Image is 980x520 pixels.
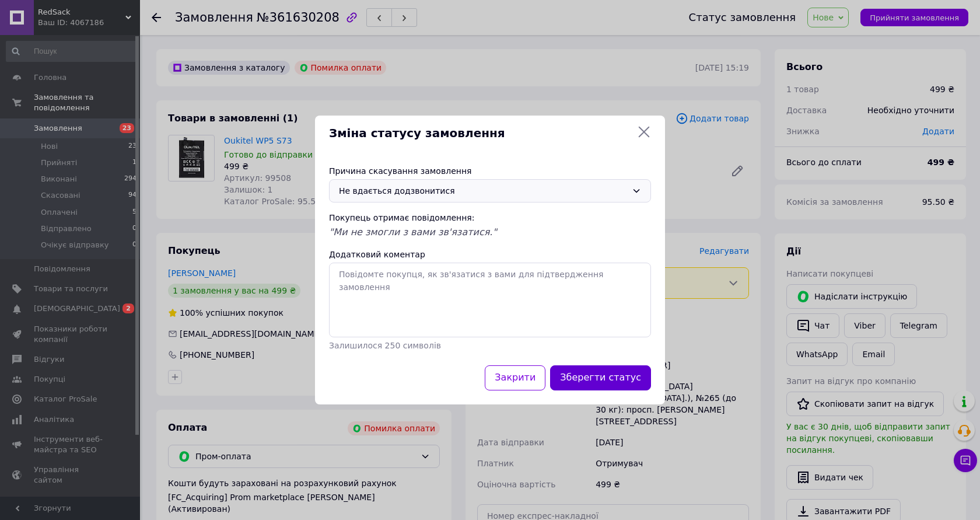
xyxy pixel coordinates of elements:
span: "Ми не змогли з вами зв'язатися." [329,226,497,238]
label: Додатковий коментар [329,250,425,259]
div: Причина скасування замовлення [329,165,651,177]
button: Закрити [485,365,545,390]
div: Не вдається додзвонитися [339,184,627,197]
button: Зберегти статус [550,365,651,390]
span: Зміна статусу замовлення [329,125,632,142]
span: Залишилося 250 символів [329,341,441,350]
div: Покупець отримає повідомлення: [329,212,651,224]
